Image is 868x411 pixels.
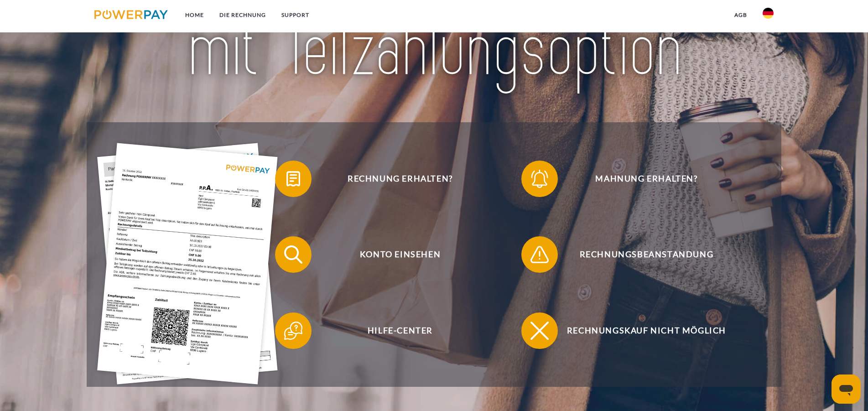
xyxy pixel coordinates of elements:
[275,236,512,273] button: Konto einsehen
[535,236,758,273] span: Rechnungsbeanstandung
[521,236,759,273] button: Rechnungsbeanstandung
[528,319,551,342] img: qb_close.svg
[521,161,759,197] button: Mahnung erhalten?
[282,243,305,266] img: qb_search.svg
[521,312,759,349] button: Rechnungskauf nicht möglich
[282,167,305,190] img: qb_bill.svg
[177,7,212,23] a: Home
[528,167,551,190] img: qb_bell.svg
[535,312,758,349] span: Rechnungskauf nicht möglich
[288,312,512,349] span: Hilfe-Center
[288,236,512,273] span: Konto einsehen
[528,243,551,266] img: qb_warning.svg
[98,143,278,385] img: single_invoice_powerpay_de.jpg
[275,312,512,349] button: Hilfe-Center
[535,161,758,197] span: Mahnung erhalten?
[288,161,512,197] span: Rechnung erhalten?
[275,161,512,197] button: Rechnung erhalten?
[94,10,168,19] img: logo-powerpay.svg
[763,8,774,19] img: de
[727,7,755,23] a: agb
[274,7,317,23] a: SUPPORT
[212,7,274,23] a: DIE RECHNUNG
[832,375,861,404] iframe: Schaltfläche zum Öffnen des Messaging-Fensters
[282,319,305,342] img: qb_help.svg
